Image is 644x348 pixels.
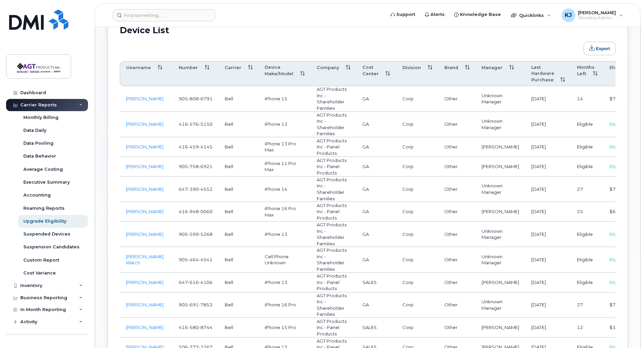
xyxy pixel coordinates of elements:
[259,202,311,222] td: iPhone 16 Pro Max
[219,137,259,157] td: Bell
[525,247,571,272] td: [DATE]
[475,112,525,137] td: Unknown Manager
[571,202,603,222] td: 25
[311,157,356,177] td: AGT Products Inc - Panel Products
[438,273,475,292] td: Other
[179,302,213,307] span: 905
[188,144,199,149] span: 459
[475,318,525,337] td: [PERSON_NAME]
[438,292,475,318] td: Other
[430,11,445,18] span: Alerts
[219,273,259,292] td: Bell
[120,25,616,35] h2: Device List
[438,318,475,337] td: Other
[188,302,199,307] span: 691
[126,209,163,214] a: [PERSON_NAME]
[525,318,571,337] td: [DATE]
[356,247,396,272] td: GA
[188,96,199,101] span: 808
[311,177,356,202] td: AGT Products Inc - Shareholder Families
[179,121,213,127] span: 416
[188,186,199,192] span: 390
[475,292,525,318] td: Unknown Manager
[311,247,356,272] td: AGT Products Inc - Shareholder Families
[199,121,213,127] span: 5150
[386,8,420,21] a: Support
[396,273,438,292] td: Corp
[311,292,356,318] td: AGT Products Inc - Shareholder Families
[188,209,199,214] span: 948
[199,325,213,330] span: 8744
[525,157,571,177] td: [DATE]
[188,280,199,285] span: 616
[438,61,475,86] th: Brand: activate to sort column ascending
[199,302,213,307] span: 7853
[565,11,572,19] span: KJ
[571,177,603,202] td: 27
[126,96,163,101] a: [PERSON_NAME]
[259,292,311,318] td: iPhone 16 Pro
[199,209,213,214] span: 0060
[578,15,616,21] span: Wireless Admin
[438,177,475,202] td: Other
[311,86,356,111] td: AGT Products Inc - Shareholder Families
[571,292,603,318] td: 27
[525,177,571,202] td: [DATE]
[449,8,506,21] a: Knowledge Base
[396,292,438,318] td: Corp
[188,257,199,262] span: 464
[199,164,213,169] span: 6921
[179,164,213,169] span: 905
[396,177,438,202] td: Corp
[259,61,311,86] th: Device Make/Model: activate to sort column ascending
[259,86,311,111] td: iPhone 15
[259,318,311,337] td: iPhone 15 Pro
[571,61,603,86] th: Months Left: activate to sort column ascending
[438,247,475,272] td: Other
[126,186,163,192] a: [PERSON_NAME]
[460,11,501,18] span: Knowledge Base
[475,247,525,272] td: Unknown Manager
[188,121,199,127] span: 576
[179,257,213,262] span: 905
[356,222,396,247] td: GA
[311,112,356,137] td: AGT Products Inc - Shareholder Families
[188,164,199,169] span: 758
[179,325,213,330] span: 416
[506,8,556,22] div: Quicklinks
[475,273,525,292] td: [PERSON_NAME]
[396,112,438,137] td: Corp
[219,247,259,272] td: Bell
[396,11,415,18] span: Support
[259,177,311,202] td: iPhone 14
[219,86,259,111] td: Bell
[356,61,396,86] th: Cost Center: activate to sort column ascending
[438,112,475,137] td: Other
[219,318,259,337] td: Bell
[311,137,356,157] td: AGT Products Inc - Panel Products
[525,61,571,86] th: Last Hardware Purchase: activate to sort column ascending
[396,157,438,177] td: Corp
[525,222,571,247] td: [DATE]
[188,231,199,237] span: 599
[396,137,438,157] td: Corp
[199,186,213,192] span: 4552
[571,222,603,247] td: Eligible
[420,8,449,21] a: Alerts
[173,61,219,86] th: Number: activate to sort column ascending
[525,292,571,318] td: [DATE]
[356,273,396,292] td: SALES
[219,61,259,86] th: Carrier: activate to sort column ascending
[396,318,438,337] td: Corp
[571,318,603,337] td: 12
[179,231,213,237] span: 905
[113,9,215,21] input: Find something...
[525,202,571,222] td: [DATE]
[219,157,259,177] td: Bell
[396,247,438,272] td: Corp
[126,121,163,127] a: [PERSON_NAME]
[199,144,213,149] span: 4145
[475,86,525,111] td: Unknown Manager
[475,137,525,157] td: [PERSON_NAME]
[259,222,311,247] td: iPhone 13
